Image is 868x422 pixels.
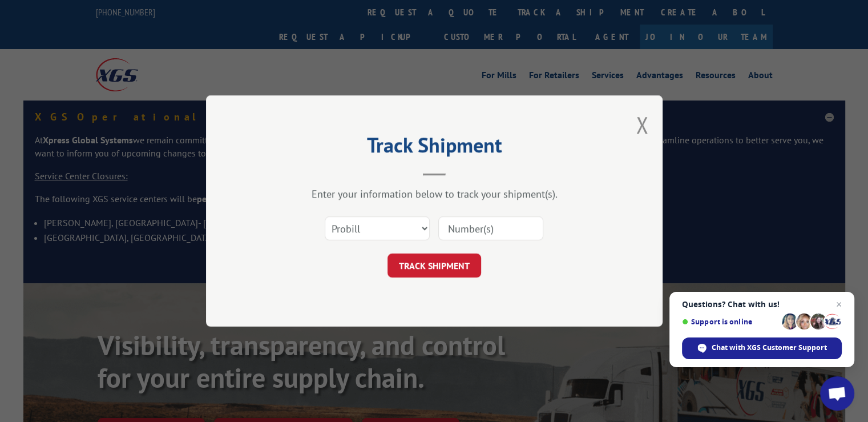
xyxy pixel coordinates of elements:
span: Chat with XGS Customer Support [682,337,842,359]
span: Questions? Chat with us! [682,300,842,309]
button: Close modal [636,110,648,140]
h2: Track Shipment [263,137,605,159]
span: Chat with XGS Customer Support [712,343,827,353]
button: TRACK SHIPMENT [387,254,481,278]
a: Open chat [820,376,854,411]
input: Number(s) [438,216,543,240]
div: Enter your information below to track your shipment(s). [263,187,605,200]
span: Support is online [682,317,778,326]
